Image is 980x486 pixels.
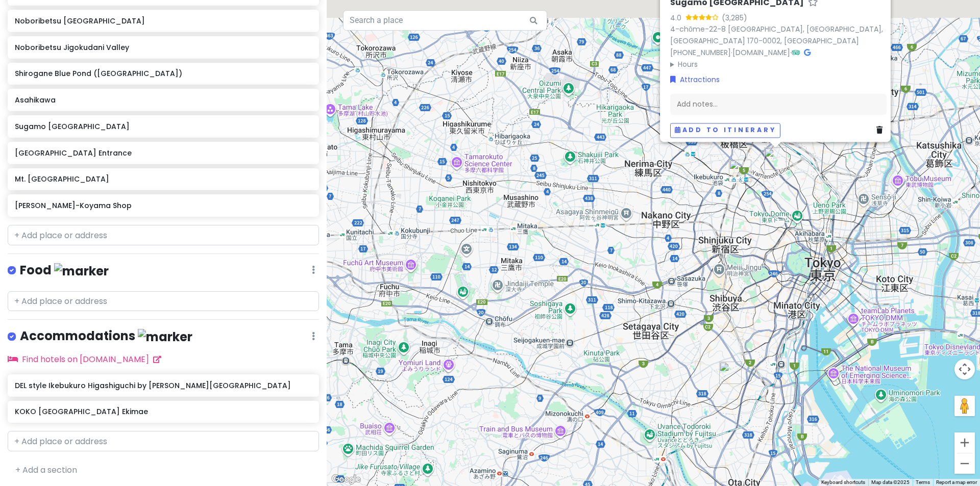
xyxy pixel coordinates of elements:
a: 4-chōme-22-8 [GEOGRAPHIC_DATA], [GEOGRAPHIC_DATA], [GEOGRAPHIC_DATA] 170-0002, [GEOGRAPHIC_DATA] [670,24,883,46]
h6: KOKO [GEOGRAPHIC_DATA] Ekimae [15,407,311,416]
button: Keyboard shortcuts [821,479,865,486]
button: Map camera controls [954,359,975,379]
h4: Food [20,262,109,279]
button: Drag Pegman onto the map to open Street View [954,396,975,416]
a: Find hotels on [DOMAIN_NAME] [8,353,161,365]
span: Map data ©2025 [871,479,910,485]
input: + Add place or address [8,431,319,451]
div: DEL style Ikebukuro Higashiguchi by Daiwa Roynet Hotel [729,160,751,182]
h6: Mt. [GEOGRAPHIC_DATA] [15,174,311,184]
h6: [PERSON_NAME]-Koyama Shop [15,201,311,210]
a: Report a map error [936,479,977,485]
a: [PHONE_NUMBER] [670,47,731,58]
a: Open this area in Google Maps (opens a new window) [329,473,363,486]
a: [DOMAIN_NAME] [732,47,790,58]
input: Search a place [343,10,547,31]
a: Terms [916,479,930,485]
input: + Add place or address [8,291,319,312]
summary: Hours [670,59,887,70]
h6: Shirogane Blue Pond ([GEOGRAPHIC_DATA]) [15,69,311,78]
a: Delete place [876,124,887,136]
a: Attractions [670,74,720,85]
h6: Noboribetsu Jigokudani Valley [15,43,311,52]
div: Makino Musashi-Koyama Shop [719,362,742,384]
button: Zoom in [954,432,975,453]
h6: [GEOGRAPHIC_DATA] Entrance [15,148,311,158]
i: Google Maps [804,49,811,56]
div: Sugamo Jizodori Shopping Street [764,147,787,170]
h6: Sugamo [GEOGRAPHIC_DATA] [15,122,311,131]
input: + Add place or address [8,225,319,245]
img: Google [329,473,363,486]
h4: Accommodations [20,328,192,345]
div: Add notes... [670,93,887,115]
button: Zoom out [954,453,975,474]
i: Tripadvisor [792,49,800,56]
h6: DEL style Ikebukuro Higashiguchi by [PERSON_NAME][GEOGRAPHIC_DATA] [15,381,311,390]
img: marker [54,263,109,279]
button: Add to itinerary [670,123,780,138]
div: (3,285) [722,12,747,23]
h6: Asahikawa [15,95,311,105]
a: + Add a section [15,464,77,476]
h6: Noboribetsu [GEOGRAPHIC_DATA] [15,16,311,25]
img: marker [138,329,192,345]
div: 4.0 [670,12,685,23]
